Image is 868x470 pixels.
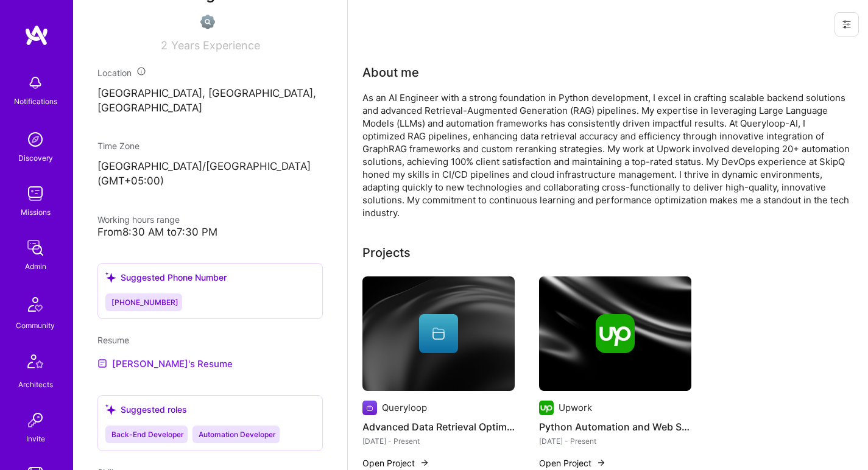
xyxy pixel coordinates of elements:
span: Resume [97,335,129,345]
img: Company logo [596,314,635,353]
img: admin teamwork [23,236,48,260]
img: Community [21,290,50,319]
span: [PHONE_NUMBER] [111,298,178,307]
div: As an AI Engineer with a strong foundation in Python development, I excel in crafting scalable ba... [362,91,850,219]
h4: Python Automation and Web Scraping Solutions [539,419,691,435]
div: Suggested roles [105,403,187,416]
img: Architects [21,349,50,378]
div: Notifications [14,95,57,108]
div: [DATE] - Present [362,435,515,447]
span: 2 [161,39,168,52]
div: Community [16,319,55,332]
p: [GEOGRAPHIC_DATA]/[GEOGRAPHIC_DATA] (GMT+05:00 ) [97,160,323,189]
div: Suggested Phone Number [105,271,227,284]
img: arrow-right [596,458,606,468]
img: Company logo [539,401,554,415]
span: Back-End Developer [111,430,184,439]
button: Open Project [539,457,606,469]
img: logo [24,24,49,46]
div: Location [97,66,323,79]
div: Upwork [559,401,592,414]
div: Discovery [18,152,53,164]
img: bell [23,71,48,95]
p: [GEOGRAPHIC_DATA], [GEOGRAPHIC_DATA], [GEOGRAPHIC_DATA] [97,86,323,116]
div: Invite [26,432,45,445]
div: [DATE] - Present [539,435,691,447]
div: From 8:30 AM to 7:30 PM [97,226,323,239]
a: [PERSON_NAME]'s Resume [97,356,233,371]
img: arrow-right [420,458,429,468]
div: Admin [25,260,46,273]
div: About me [362,63,419,82]
span: Automation Developer [199,430,276,439]
img: discovery [23,127,48,152]
span: Years Experience [171,39,260,52]
i: icon SuggestedTeams [105,272,116,282]
img: cover [362,276,515,391]
div: Queryloop [382,401,427,414]
span: Time Zone [97,141,139,151]
h4: Advanced Data Retrieval Optimization [362,419,515,435]
i: icon SuggestedTeams [105,404,116,415]
span: Working hours range [97,214,180,225]
img: teamwork [23,181,48,206]
img: Company logo [362,401,377,415]
button: Open Project [362,457,429,469]
div: Missions [21,206,51,219]
img: Invite [23,408,48,432]
div: Architects [18,378,53,391]
img: cover [539,276,691,391]
div: Projects [362,244,411,262]
img: Resume [97,359,107,368]
img: Not Scrubbed [200,15,215,29]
